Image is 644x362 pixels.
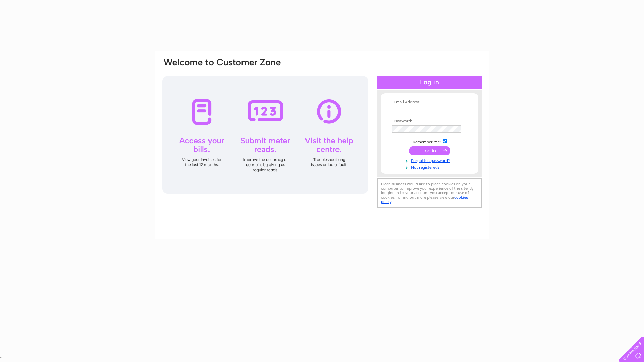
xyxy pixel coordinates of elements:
a: Forgotten password? [392,157,469,163]
a: Not registered? [392,163,469,170]
th: Password: [390,119,469,124]
a: cookies policy [381,195,468,204]
div: Clear Business would like to place cookies on your computer to improve your experience of the sit... [377,178,482,208]
td: Remember me? [390,138,469,145]
th: Email Address: [390,100,469,105]
input: Submit [409,146,450,155]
